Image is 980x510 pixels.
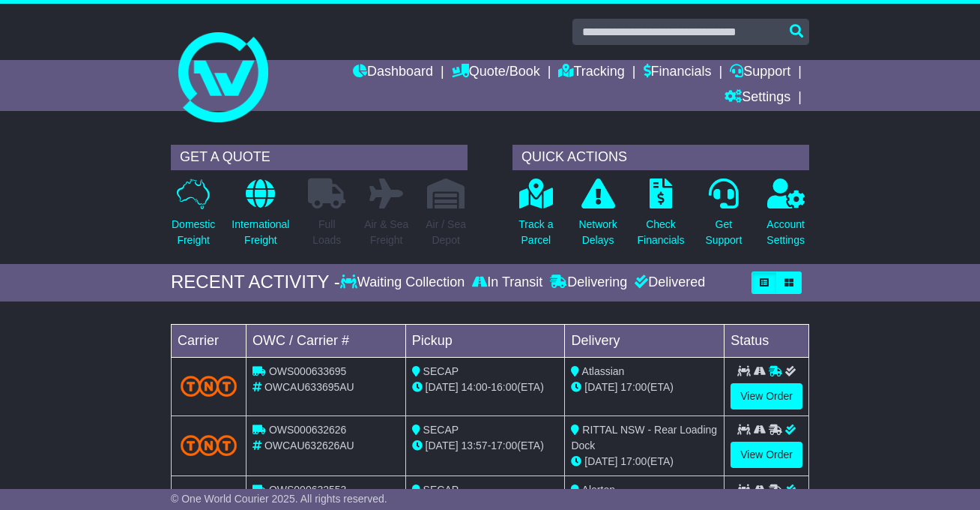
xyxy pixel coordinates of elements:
a: View Order [731,442,802,468]
span: OWCAU632626AU [264,439,354,451]
a: Track aParcel [518,178,554,256]
span: [DATE] [426,381,459,393]
p: Domestic Freight [172,217,215,248]
p: International Freight [232,217,289,248]
a: View Order [731,383,802,409]
a: InternationalFreight [231,178,290,256]
span: OWCAU633695AU [264,381,354,393]
span: OWS000633695 [269,365,347,377]
a: AccountSettings [766,178,805,256]
span: RITTAL NSW - Rear Loading Dock [571,424,717,451]
div: - (ETA) [412,379,559,395]
td: Pickup [405,324,565,357]
div: In Transit [468,274,546,291]
div: (ETA) [571,454,718,469]
span: SECAP [423,365,459,377]
div: QUICK ACTIONS [512,145,809,170]
td: Status [725,324,809,357]
span: SECAP [423,424,459,436]
span: 16:00 [491,381,517,393]
a: NetworkDelays [578,178,617,256]
td: Carrier [172,324,246,357]
p: Network Delays [578,217,617,248]
span: 14:00 [462,381,488,393]
img: TNT_Domestic.png [181,435,237,455]
span: 17:00 [620,455,647,467]
p: Track a Parcel [518,217,553,248]
p: Account Settings [766,217,805,248]
div: Waiting Collection [340,274,468,291]
a: GetSupport [704,178,742,256]
span: SECAP [423,484,459,496]
td: Delivery [565,324,725,357]
a: Settings [725,85,790,111]
div: - (ETA) [412,438,559,454]
span: 17:00 [620,381,647,393]
span: 13:57 [462,439,488,451]
span: OWS000632626 [269,424,347,436]
p: Air & Sea Freight [364,217,408,248]
a: Tracking [558,60,624,85]
td: OWC / Carrier # [246,324,406,357]
img: TNT_Domestic.png [181,376,237,396]
div: Delivered [631,274,705,291]
div: (ETA) [571,379,718,395]
p: Air / Sea Depot [426,217,466,248]
a: DomesticFreight [171,178,216,256]
span: 17:00 [491,439,517,451]
span: [DATE] [426,439,459,451]
div: RECENT ACTIVITY - [171,271,340,293]
a: Financials [644,60,712,85]
a: CheckFinancials [637,178,686,256]
span: © One World Courier 2025. All rights reserved. [171,493,387,505]
div: GET A QUOTE [171,145,468,170]
div: Delivering [546,274,631,291]
a: Support [730,60,790,85]
span: [DATE] [584,455,617,467]
p: Check Financials [638,217,685,248]
a: Quote/Book [452,60,540,85]
span: Atlassian [582,365,625,377]
a: Dashboard [353,60,433,85]
span: [DATE] [584,381,617,393]
p: Full Loads [308,217,345,248]
span: OWS000632553 [269,484,347,496]
p: Get Support [705,217,742,248]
